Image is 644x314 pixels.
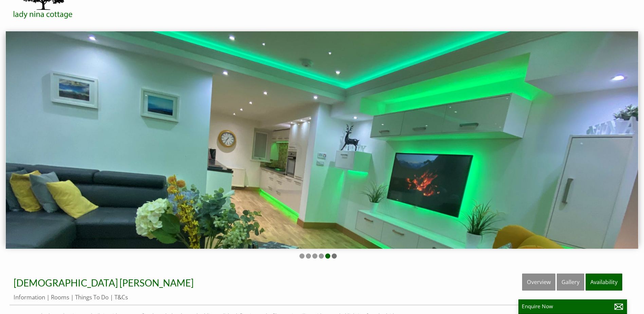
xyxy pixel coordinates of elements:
a: Things To Do [75,293,109,301]
a: Availability [586,274,622,291]
a: Rooms [51,293,69,301]
a: Gallery [557,274,584,291]
p: Enquire Now [522,303,624,310]
a: [DEMOGRAPHIC_DATA] [PERSON_NAME] [14,277,194,289]
a: Overview [522,274,555,291]
a: T&Cs [114,293,128,301]
a: Information [14,293,45,301]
